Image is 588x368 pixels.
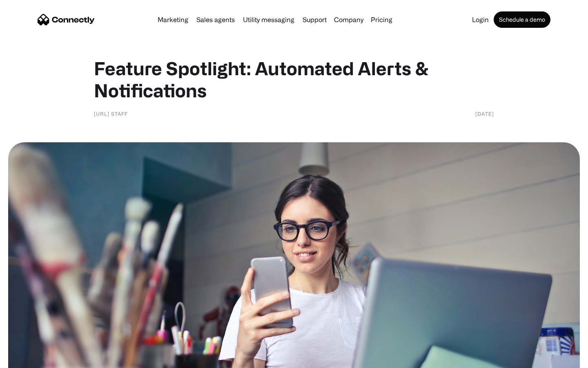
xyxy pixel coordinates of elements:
a: Login [469,16,492,23]
a: Sales agents [193,16,238,23]
div: [DATE] [475,110,494,118]
a: Support [299,16,330,23]
h1: Feature Spotlight: Automated Alerts & Notifications [94,57,494,101]
ul: Language list [16,354,49,365]
div: Company [334,14,363,25]
div: [URL] staff [94,110,128,118]
a: Pricing [367,16,396,23]
a: Schedule a demo [494,11,550,28]
a: Utility messaging [240,16,298,23]
a: Marketing [154,16,192,23]
aside: Language selected: English [8,354,49,365]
